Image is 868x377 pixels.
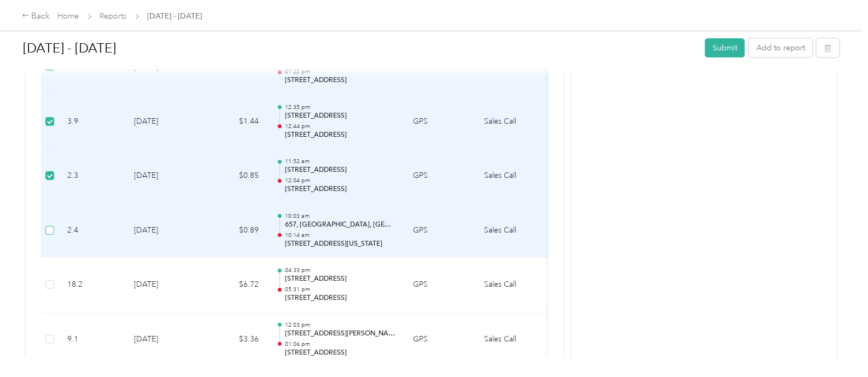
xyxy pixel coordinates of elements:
[125,95,202,149] td: [DATE]
[148,10,202,22] span: [DATE] - [DATE]
[404,95,475,149] td: GPS
[59,312,125,367] td: 9.1
[202,149,267,204] td: $0.85
[285,103,395,111] p: 12:35 pm
[285,239,395,249] p: [STREET_ADDRESS][US_STATE]
[285,165,395,175] p: [STREET_ADDRESS]
[22,10,50,23] div: Back
[285,274,395,284] p: [STREET_ADDRESS]
[285,220,395,230] p: 657, [GEOGRAPHIC_DATA], [GEOGRAPHIC_DATA], [GEOGRAPHIC_DATA], [US_STATE], 92262, [GEOGRAPHIC_DATA]
[100,11,127,21] a: Reports
[749,38,813,57] button: Add to report
[125,258,202,312] td: [DATE]
[59,95,125,149] td: 3.9
[285,177,395,184] p: 12:04 pm
[125,149,202,204] td: [DATE]
[285,348,395,358] p: [STREET_ADDRESS]
[404,312,475,367] td: GPS
[59,258,125,312] td: 18.2
[285,329,395,339] p: [STREET_ADDRESS][PERSON_NAME]
[285,321,395,329] p: 12:03 pm
[59,149,125,204] td: 2.3
[285,158,395,165] p: 11:52 am
[58,11,79,21] a: Home
[125,204,202,258] td: [DATE]
[404,204,475,258] td: GPS
[285,293,395,303] p: [STREET_ADDRESS]
[125,312,202,367] td: [DATE]
[285,286,395,293] p: 05:31 pm
[285,340,395,348] p: 01:06 pm
[475,149,557,204] td: Sales Call
[202,204,267,258] td: $0.89
[202,95,267,149] td: $1.44
[285,111,395,121] p: [STREET_ADDRESS]
[285,123,395,130] p: 12:44 pm
[202,312,267,367] td: $3.36
[475,258,557,312] td: Sales Call
[285,76,395,85] p: [STREET_ADDRESS]
[475,95,557,149] td: Sales Call
[23,35,697,61] h1: Aug 1 - 31, 2025
[59,204,125,258] td: 2.4
[285,130,395,140] p: [STREET_ADDRESS]
[285,212,395,220] p: 10:03 am
[705,38,745,57] button: Submit
[285,184,395,194] p: [STREET_ADDRESS]
[475,204,557,258] td: Sales Call
[202,258,267,312] td: $6.72
[285,266,395,274] p: 04:33 pm
[285,231,395,239] p: 10:14 am
[404,149,475,204] td: GPS
[807,316,868,377] iframe: Everlance-gr Chat Button Frame
[404,258,475,312] td: GPS
[475,312,557,367] td: Sales Call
